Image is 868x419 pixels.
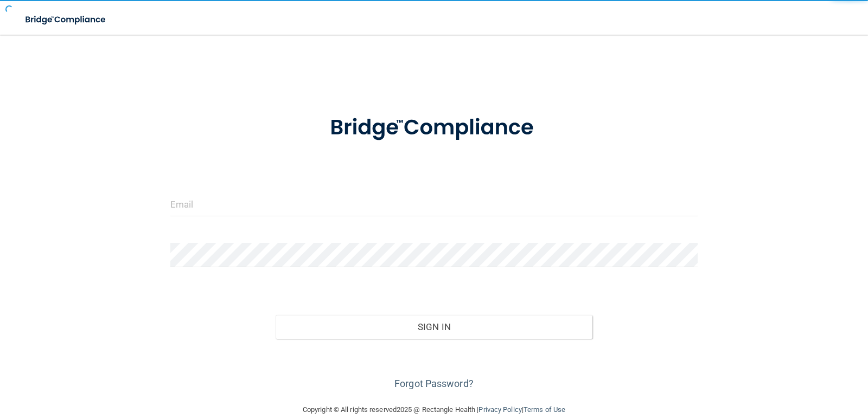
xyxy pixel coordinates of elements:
a: Forgot Password? [394,378,474,389]
a: Privacy Policy [478,405,521,414]
button: Sign In [276,315,592,339]
img: bridge_compliance_login_screen.278c3ca4.svg [16,9,116,31]
a: Terms of Use [524,405,565,414]
input: Email [170,192,698,216]
img: bridge_compliance_login_screen.278c3ca4.svg [308,100,560,156]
